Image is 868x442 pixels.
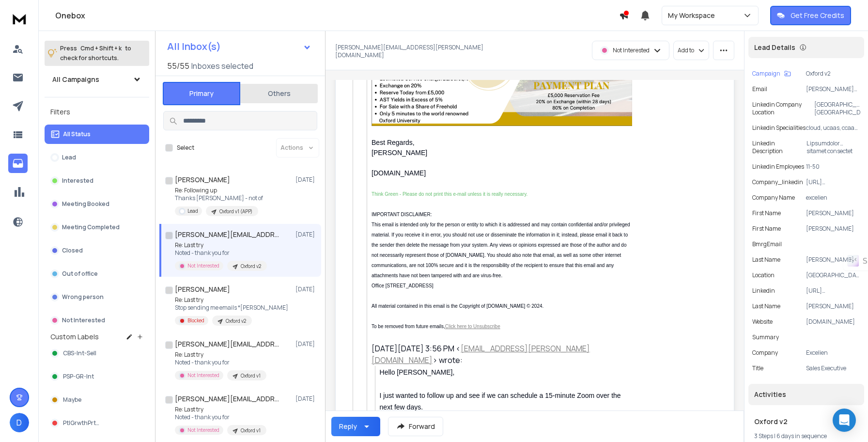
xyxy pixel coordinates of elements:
[10,413,29,432] button: D
[10,10,29,28] img: logo
[668,11,719,20] p: My Workspace
[790,11,844,20] p: Get Free Credits
[770,6,851,25] button: Get Free Credits
[55,10,619,21] h1: Onebox
[833,409,856,432] div: Open Intercom Messenger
